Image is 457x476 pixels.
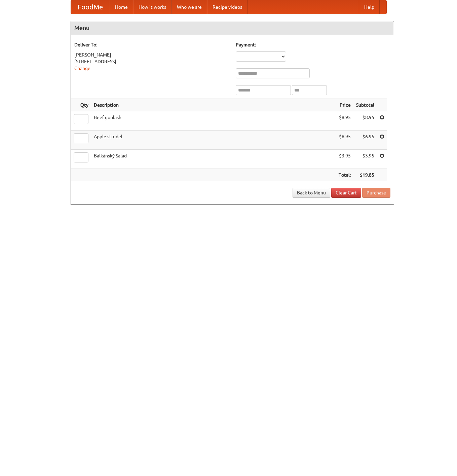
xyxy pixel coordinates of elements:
[91,131,336,150] td: Apple strudel
[74,58,229,65] div: [STREET_ADDRESS]
[336,111,353,131] td: $8.95
[331,188,361,198] a: Clear Cart
[336,169,353,181] th: Total:
[91,99,336,111] th: Description
[91,111,336,131] td: Beef goulash
[336,131,353,150] td: $6.95
[74,41,229,48] h5: Deliver To:
[362,188,390,198] button: Purchase
[353,131,377,150] td: $6.95
[74,66,90,71] a: Change
[74,51,229,58] div: [PERSON_NAME]
[207,0,247,14] a: Recipe videos
[336,99,353,111] th: Price
[353,111,377,131] td: $8.95
[91,150,336,169] td: Balkánský Salad
[353,150,377,169] td: $3.95
[71,0,110,14] a: FoodMe
[353,169,377,181] th: $19.85
[293,188,330,198] a: Back to Menu
[353,99,377,111] th: Subtotal
[71,21,394,35] h4: Menu
[110,0,133,14] a: Home
[336,150,353,169] td: $3.95
[133,0,172,14] a: How it works
[172,0,207,14] a: Who we are
[359,0,380,14] a: Help
[71,99,91,111] th: Qty
[236,41,390,48] h5: Payment:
